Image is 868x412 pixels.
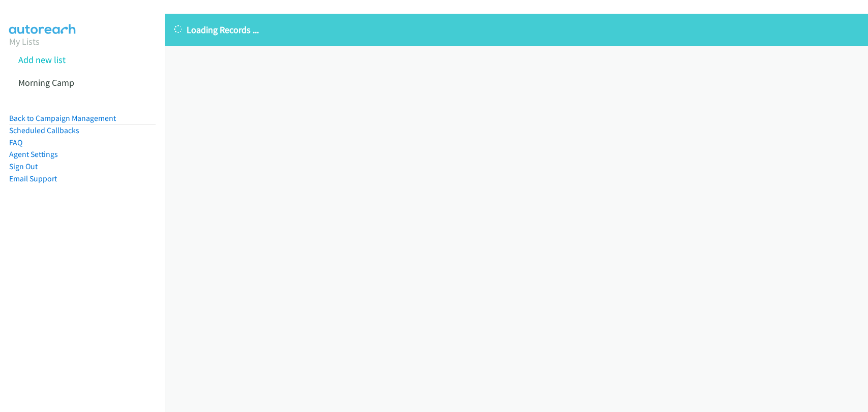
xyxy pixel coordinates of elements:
a: Email Support [9,174,57,183]
a: Back to Campaign Management [9,113,116,123]
a: Scheduled Callbacks [9,125,79,135]
p: Loading Records ... [174,23,859,37]
a: FAQ [9,138,22,147]
a: Agent Settings [9,149,58,159]
a: Sign Out [9,162,38,171]
a: Add new list [18,54,66,66]
a: My Lists [9,36,40,47]
a: Morning Camp [18,77,74,88]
